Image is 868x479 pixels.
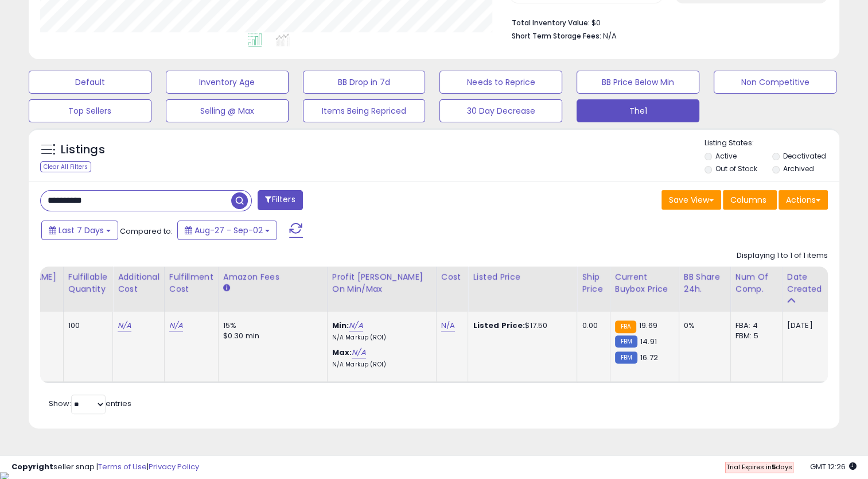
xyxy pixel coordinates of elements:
[327,266,436,312] th: The percentage added to the cost of goods (COGS) that forms the calculator for Min & Max prices.
[723,190,777,210] button: Columns
[223,283,230,293] small: Amazon Fees.
[737,250,828,261] div: Displaying 1 to 1 of 1 items
[120,226,173,237] span: Compared to:
[332,320,349,331] b: Min:
[439,99,562,122] button: 30 Day Decrease
[118,320,131,331] a: N/A
[661,190,721,210] button: Save View
[602,30,616,41] span: N/A
[40,161,91,172] div: Clear All Filters
[640,336,657,347] span: 14.91
[810,461,857,472] span: 2025-09-11 12:26 GMT
[684,271,726,295] div: BB Share 24h.
[29,71,151,94] button: Default
[787,320,833,331] div: [DATE]
[349,320,363,331] a: N/A
[29,99,151,122] button: Top Sellers
[735,331,773,341] div: FBM: 5
[730,194,766,206] span: Columns
[118,271,159,295] div: Additional Cost
[166,71,289,94] button: Inventory Age
[473,320,525,331] b: Listed Price:
[577,71,699,94] button: BB Price Below Min
[615,320,636,333] small: FBA
[352,347,365,358] a: N/A
[639,320,657,331] span: 19.69
[783,151,826,161] label: Deactivated
[704,138,839,149] p: Listing States:
[223,331,318,341] div: $0.30 min
[715,164,757,173] label: Out of Stock
[332,271,431,295] div: Profit [PERSON_NAME] on Min/Max
[194,225,263,236] span: Aug-27 - Sep-02
[303,71,426,94] button: BB Drop in 7d
[735,320,773,331] div: FBA: 4
[177,221,277,240] button: Aug-27 - Sep-02
[61,142,105,158] h5: Listings
[11,462,199,473] div: seller snap | |
[441,320,455,331] a: N/A
[779,190,828,210] button: Actions
[166,99,289,122] button: Selling @ Max
[787,271,837,295] div: Date Created
[441,271,464,283] div: Cost
[169,271,213,295] div: Fulfillment Cost
[68,271,108,295] div: Fulfillable Quantity
[169,320,183,331] a: N/A
[511,31,601,41] b: Short Term Storage Fees:
[735,271,777,295] div: Num of Comp.
[582,271,605,295] div: Ship Price
[715,151,737,161] label: Active
[615,335,637,347] small: FBM
[149,461,199,472] a: Privacy Policy
[68,320,104,331] div: 100
[258,190,302,210] button: Filters
[577,99,699,122] button: The1
[98,461,147,472] a: Terms of Use
[473,271,572,283] div: Listed Price
[726,462,792,472] span: Trial Expires in days
[511,18,589,28] b: Total Inventory Value:
[41,221,118,240] button: Last 7 Days
[684,320,722,331] div: 0%
[223,271,322,283] div: Amazon Fees
[332,334,427,342] p: N/A Markup (ROI)
[511,15,819,29] li: $0
[714,71,836,94] button: Non Competitive
[772,462,776,472] b: 5
[640,352,658,363] span: 16.72
[332,347,352,358] b: Max:
[223,320,318,331] div: 15%
[473,320,568,331] div: $17.50
[59,225,104,236] span: Last 7 Days
[615,351,637,364] small: FBM
[439,71,562,94] button: Needs to Reprice
[783,164,814,173] label: Archived
[332,361,427,369] p: N/A Markup (ROI)
[582,320,601,331] div: 0.00
[303,99,426,122] button: Items Being Repriced
[11,461,53,472] strong: Copyright
[49,398,131,409] span: Show: entries
[615,271,674,295] div: Current Buybox Price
